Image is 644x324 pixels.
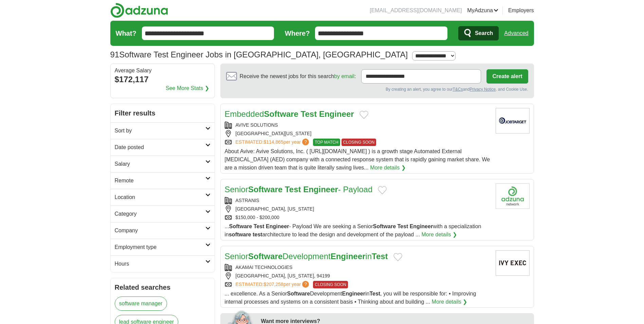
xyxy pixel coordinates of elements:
h2: Date posted [115,143,205,151]
button: Add to favorite jobs [378,186,387,194]
strong: Software [229,223,252,229]
a: Employment type [111,239,215,255]
a: SeniorSoftware Test Engineer- Payload [225,185,373,194]
li: [EMAIL_ADDRESS][DOMAIN_NAME] [370,6,462,15]
h2: Hours [115,260,205,268]
img: Adzuna logo [110,3,168,18]
a: MyAdzuna [467,6,498,15]
a: Privacy Notice [470,87,496,92]
a: Employers [508,6,534,15]
span: ? [302,139,309,145]
a: Hours [111,255,215,272]
strong: Test [254,223,264,229]
a: Company [111,222,215,239]
a: Salary [111,156,215,172]
button: Create alert [486,69,528,84]
strong: Engineer [319,109,354,119]
div: AKAMAI TECHNOLOGIES [225,264,490,271]
span: Receive the newest jobs for this search : [240,72,356,80]
a: Remote [111,172,215,189]
span: ... - Payload We are seeking a Senior with a specialization in architecture to lead the design an... [225,223,481,237]
strong: Engineer [331,252,366,261]
div: [GEOGRAPHIC_DATA][US_STATE] [225,130,490,137]
a: ESTIMATED:$114,865per year? [236,139,311,146]
h2: Sort by [115,127,205,135]
a: software manager [115,296,167,311]
span: About Avive: Avive Solutions, Inc. ( [URL][DOMAIN_NAME] ) is a growth stage Automated External [M... [225,148,490,170]
a: ESTIMATED:$207,258per year? [236,281,311,288]
span: ? [302,281,309,288]
h2: Remote [115,177,205,185]
span: CLOSING SOON [313,281,348,288]
a: See More Stats ❯ [166,84,209,92]
div: By creating an alert, you agree to our and , and Cookie Use. [226,86,528,92]
a: More details ❯ [432,298,467,306]
strong: Software [287,291,310,296]
a: Sort by [111,122,215,139]
a: Advanced [504,26,528,40]
strong: Test [398,223,408,229]
span: Search [475,26,493,40]
strong: Engineer [266,223,289,229]
button: Add to favorite jobs [360,111,368,119]
strong: Engineer [410,223,433,229]
span: 91 [110,49,119,61]
h2: Related searches [115,282,210,292]
h2: Employment type [115,243,205,251]
strong: software [229,232,251,237]
strong: Software [264,109,298,119]
button: Search [458,26,499,40]
span: CLOSING SOON [342,139,376,146]
strong: test [253,232,262,237]
a: SeniorSoftwareDevelopmentEngineerinTest [225,252,388,261]
a: by email [334,73,354,79]
strong: Test [301,109,317,119]
label: What? [116,28,136,38]
strong: Test [285,185,301,194]
a: EmbeddedSoftware Test Engineer [225,109,354,119]
strong: Software [248,252,282,261]
label: Where? [285,28,310,38]
span: TOP MATCH [313,139,340,146]
strong: Software [248,185,282,194]
strong: Engineer [303,185,338,194]
img: Company logo [496,250,530,276]
h2: Filter results [111,104,215,122]
div: Average Salary [115,68,210,73]
button: Add to favorite jobs [393,253,402,261]
a: T&Cs [453,87,463,92]
h2: Salary [115,160,205,168]
h1: Software Test Engineer Jobs in [GEOGRAPHIC_DATA], [GEOGRAPHIC_DATA] [110,50,408,59]
div: [GEOGRAPHIC_DATA], [US_STATE] [225,205,490,213]
h2: Category [115,210,205,218]
span: $207,258 [263,282,283,287]
h2: Company [115,227,205,235]
a: More details ❯ [370,164,406,172]
a: Date posted [111,139,215,156]
strong: Software [373,223,396,229]
div: ASTRANIS [225,197,490,204]
a: Category [111,205,215,222]
strong: Test [372,252,388,261]
h2: Location [115,193,205,201]
a: Location [111,189,215,205]
div: AVIVE SOLUTIONS [225,122,490,129]
strong: Engineer [342,291,365,296]
a: More details ❯ [421,231,457,239]
img: Company logo [496,183,530,209]
span: $114,865 [263,139,283,145]
div: $172,117 [115,73,210,86]
strong: Test [369,291,380,296]
span: ... excellence. As a Senior Development in , you will be responsible for: • Improving internal pr... [225,291,476,305]
div: [GEOGRAPHIC_DATA], [US_STATE], 94199 [225,272,490,280]
img: Company logo [496,108,530,133]
div: $150,000 - $200,000 [225,214,490,221]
